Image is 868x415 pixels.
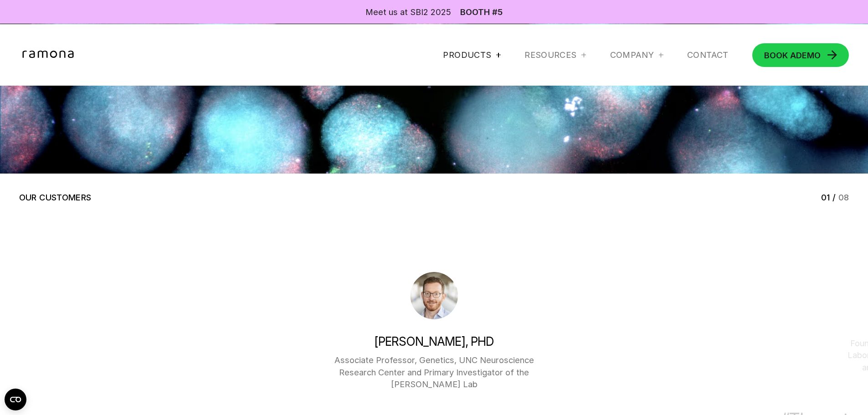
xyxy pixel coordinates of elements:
[19,50,81,60] a: home
[687,50,729,61] a: Contact
[764,50,796,60] span: BOOK A
[19,192,92,203] div: our customers
[374,334,494,349] div: [PERSON_NAME], PHD
[832,192,836,203] span: /
[524,50,586,61] div: RESOURCES
[524,50,576,61] div: RESOURCES
[443,50,501,61] div: Products
[5,389,26,410] button: Open CMP widget
[610,50,663,61] div: Company
[329,354,539,390] p: Associate Professor, Genetics, UNC Neuroscience Research Center and Primary Investigator of the [...
[443,50,491,61] div: Products
[838,192,849,203] span: 08
[764,51,821,59] div: DEMO
[460,8,503,16] a: Booth #5
[821,192,830,203] span: 01
[365,6,451,18] div: Meet us at SBI2 2025
[610,50,654,61] div: Company
[752,43,849,67] a: BOOK ADEMO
